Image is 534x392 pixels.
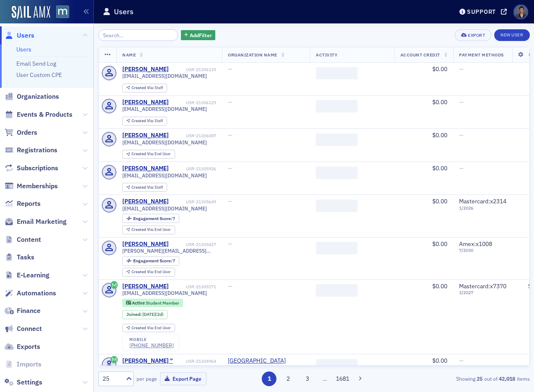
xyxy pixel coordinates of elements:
span: Memberships [17,182,58,191]
span: Exports [17,342,40,351]
a: New User [494,29,529,41]
input: Search… [98,29,178,41]
div: Created Via: End User [122,268,175,277]
a: Reports [5,199,41,208]
span: 1 / 2026 [459,205,506,211]
span: Active [132,300,146,306]
a: [GEOGRAPHIC_DATA][US_STATE] ([GEOGRAPHIC_DATA], [GEOGRAPHIC_DATA]) [228,357,304,372]
span: Organizations [17,92,59,101]
div: Staff [132,86,163,90]
div: [PERSON_NAME] [122,66,169,73]
div: Active: Active: Student Member [122,299,183,307]
div: 25 [103,374,121,383]
div: USR-21306135 [170,67,217,72]
a: Subscriptions [5,164,58,173]
span: Created Via : [132,85,155,90]
span: $0.00 [432,164,447,172]
span: ‌ [316,242,358,254]
span: Content [17,235,41,244]
span: ‌ [316,200,358,212]
a: [PERSON_NAME] [122,99,169,106]
a: Organizations [5,92,59,101]
span: Payment Methods [459,52,504,58]
button: Export [455,29,491,41]
span: Reports [17,199,41,208]
div: Created Via: Staff [122,117,167,126]
span: 7 / 2030 [459,248,506,253]
span: Finance [17,306,41,315]
div: Engagement Score: 7 [122,214,179,223]
span: Mastercard : x7370 [459,282,506,290]
a: User Custom CPE [16,71,62,79]
span: Organization Name [228,52,277,58]
img: SailAMX [12,6,50,19]
div: Created Via: Staff [122,183,167,192]
div: USR-21306129 [170,100,217,105]
span: Registrations [17,146,57,155]
span: Engagement Score : [133,215,173,221]
div: Staff [132,119,163,123]
div: End User [132,152,171,156]
label: per page [137,375,157,382]
span: Created Via : [132,184,155,190]
div: Support [467,8,496,15]
span: — [459,65,464,73]
div: 7 [133,216,175,221]
span: $0.00 [432,282,447,290]
div: [PHONE_NUMBER] [129,342,174,348]
a: View Homepage [50,5,69,20]
span: Created Via : [132,269,155,274]
span: — [228,131,232,139]
span: Created Via : [132,227,155,232]
span: [EMAIL_ADDRESS][DOMAIN_NAME] [122,205,207,212]
strong: 25 [475,375,484,382]
span: ‌ [316,100,358,113]
button: 2 [281,372,296,386]
span: E-Learning [17,271,49,280]
div: Engagement Score: 7 [122,256,179,266]
span: 3 / 2027 [459,290,506,295]
span: — [228,197,232,205]
span: [DATE] [142,311,155,317]
a: Events & Products [5,110,72,119]
span: ‌ [316,67,358,79]
span: Created Via : [132,151,155,156]
h1: Users [114,7,134,17]
a: [PERSON_NAME] "[PERSON_NAME]" [PERSON_NAME] [122,357,185,379]
span: $0.00 [432,357,447,364]
div: Created Via: End User [122,225,175,234]
span: [EMAIL_ADDRESS][DOMAIN_NAME] [122,172,207,179]
a: E-Learning [5,271,49,280]
span: $0.00 [432,240,447,248]
span: Email Marketing [17,217,67,226]
div: [PERSON_NAME] [122,283,169,290]
a: [PERSON_NAME] [122,132,169,139]
strong: 42,018 [498,375,517,382]
span: — [228,164,232,172]
span: $0.00 [432,65,447,73]
span: Name [122,52,136,58]
span: [EMAIL_ADDRESS][DOMAIN_NAME] [122,290,207,296]
div: Export [468,33,485,38]
a: [PERSON_NAME] [122,198,169,205]
span: Imports [17,360,41,369]
span: $0.00 [432,131,447,139]
a: Content [5,235,41,244]
a: Tasks [5,253,34,262]
a: Imports [5,360,41,369]
a: Email Marketing [5,217,67,226]
span: — [228,282,232,290]
a: Registrations [5,146,57,155]
button: Export Page [160,372,206,385]
a: Orders [5,128,37,137]
span: Events & Products [17,110,72,119]
div: Created Via: End User [122,150,175,159]
span: ‌ [316,167,358,179]
span: Subscriptions [17,164,58,173]
a: [PERSON_NAME] [122,165,169,172]
a: Finance [5,306,41,315]
button: AddFilter [181,30,215,41]
a: [PERSON_NAME] [122,241,169,248]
